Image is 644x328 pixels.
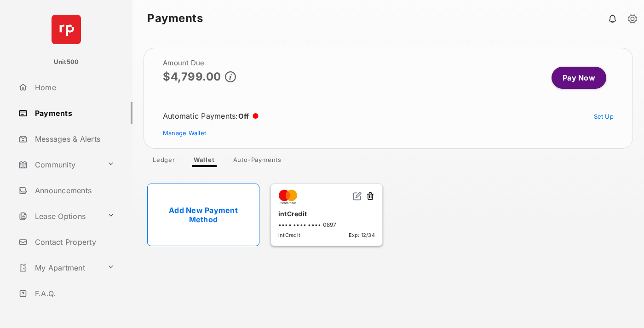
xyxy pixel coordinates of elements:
div: •••• •••• •••• 0897 [278,221,375,228]
strong: Payments [147,13,203,24]
a: Contact Property [15,231,132,253]
h2: Amount Due [163,59,236,67]
span: intCredit [278,232,300,238]
span: Off [238,112,249,121]
a: Manage Wallet [163,129,206,137]
a: Set Up [594,113,614,120]
a: Auto-Payments [226,156,289,167]
p: $4,799.00 [163,70,221,83]
div: Automatic Payments : [163,111,259,121]
a: Announcements [15,179,132,201]
a: Community [15,154,103,176]
a: Wallet [186,156,222,167]
img: svg+xml;base64,PHN2ZyB2aWV3Qm94PSIwIDAgMjQgMjQiIHdpZHRoPSIxNiIgaGVpZ2h0PSIxNiIgZmlsbD0ibm9uZSIgeG... [353,191,362,201]
a: Messages & Alerts [15,128,132,150]
a: Payments [15,102,132,124]
p: Unit500 [54,58,79,67]
a: Add New Payment Method [147,184,259,246]
img: svg+xml;base64,PHN2ZyB4bWxucz0iaHR0cDovL3d3dy53My5vcmcvMjAwMC9zdmciIHdpZHRoPSI2NCIgaGVpZ2h0PSI2NC... [52,15,81,44]
div: intCredit [278,206,375,221]
a: F.A.Q. [15,282,132,305]
a: Ledger [145,156,183,167]
a: Home [15,76,132,98]
a: Lease Options [15,205,103,227]
span: Exp: 12/34 [349,232,375,238]
a: My Apartment [15,257,103,279]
